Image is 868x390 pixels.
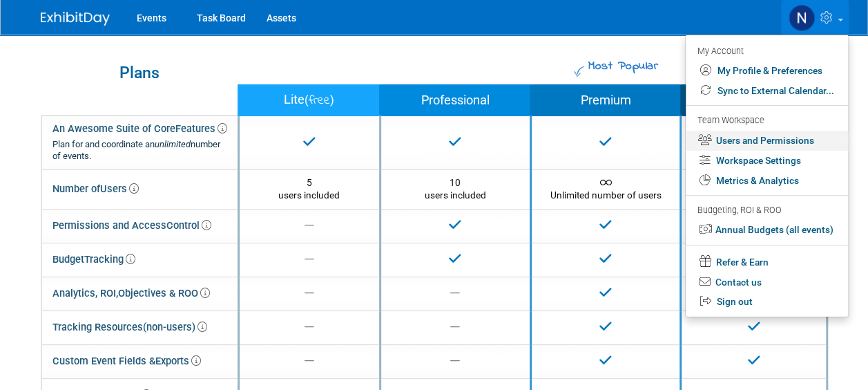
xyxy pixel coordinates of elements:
[681,85,827,116] th: Enterprise
[392,176,519,202] div: 10 users included
[686,220,848,240] a: Annual Budgets (all events)
[789,5,815,31] img: Nicole Bullock
[155,139,191,149] i: unlimited
[686,151,848,171] a: Workspace Settings
[155,355,201,367] span: Exports
[574,66,584,77] img: Most Popular
[84,253,135,266] span: Tracking
[686,131,848,151] a: Users and Permissions
[143,321,207,333] span: (non-users)
[52,122,227,162] div: An Awesome Suite of Core
[52,216,211,236] div: Permissions and Access
[697,203,834,218] div: Budgeting, ROI & ROO
[100,183,139,195] span: Users
[330,93,334,106] span: )
[686,81,848,101] a: Sync to External Calendar...
[52,351,201,371] div: Custom Event Fields &
[52,250,135,270] div: Budget
[48,65,231,81] div: Plans
[305,93,309,106] span: (
[309,91,330,110] span: free
[530,85,681,116] th: Premium
[52,287,118,299] span: Analytics, ROI,
[686,61,848,81] a: My Profile & Preferences
[41,12,110,26] img: ExhibitDay
[52,139,227,162] div: Plan for and coordinate an number of events.
[238,85,380,116] th: Lite
[686,251,848,272] a: Refer & Earn
[166,219,211,232] span: Control
[52,179,139,199] div: Number of
[686,171,848,191] a: Metrics & Analytics
[550,177,661,201] span: Unlimited number of users
[697,42,834,59] div: My Account
[697,113,834,129] div: Team Workspace
[686,292,848,312] a: Sign out
[586,57,658,75] span: Most Popular
[52,317,207,337] div: Tracking Resources
[380,85,530,116] th: Professional
[175,122,227,135] span: Features
[52,284,210,304] div: Objectives & ROO
[686,272,848,292] a: Contact us
[250,176,369,202] div: 5 users included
